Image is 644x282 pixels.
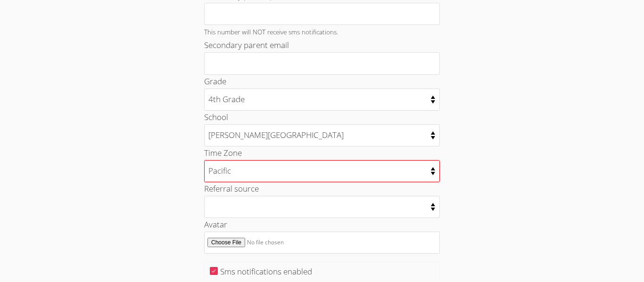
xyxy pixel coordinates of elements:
[204,40,289,50] label: Secondary parent email
[204,147,242,158] label: Time Zone
[220,266,312,277] label: Sms notifications enabled
[204,27,338,36] small: This number will NOT receive sms notifications.
[204,219,227,230] label: Avatar
[204,112,228,122] label: School
[204,76,226,87] label: Grade
[204,183,259,194] label: Referral source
